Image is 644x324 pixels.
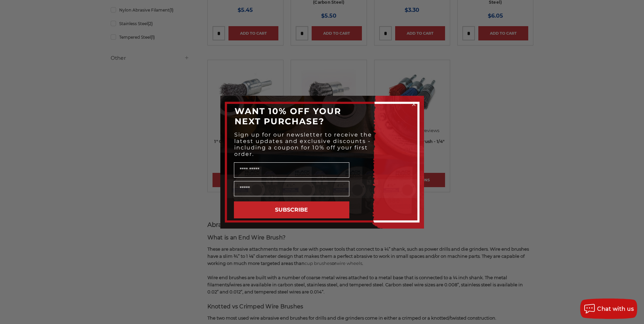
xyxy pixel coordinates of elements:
button: Close dialog [410,101,417,108]
span: Chat with us [597,306,634,312]
input: Email [234,181,349,196]
button: SUBSCRIBE [234,201,349,218]
span: Sign up for our newsletter to receive the latest updates and exclusive discounts - including a co... [234,131,372,157]
span: WANT 10% OFF YOUR NEXT PURCHASE? [235,106,341,126]
button: Chat with us [580,299,637,319]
